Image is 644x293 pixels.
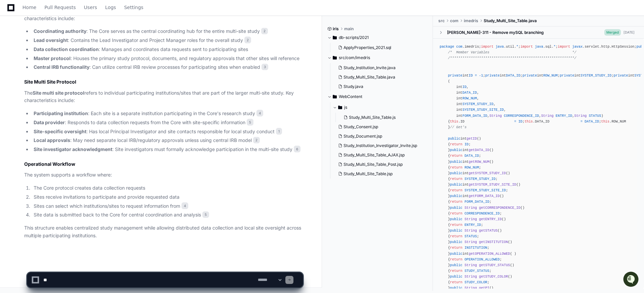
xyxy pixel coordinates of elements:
[276,128,282,135] span: 1
[484,18,537,23] span: Study_Multi_Site_Table.java
[611,119,626,123] span: ROW_NUM
[438,18,445,23] span: src
[344,75,395,80] span: Study_Multi_Site_Table.java
[448,137,460,141] span: public
[34,137,70,143] strong: Local approvals
[333,93,337,101] svg: Directory
[333,26,339,32] span: iris
[465,45,479,49] span: imedris
[7,27,122,38] div: Welcome
[462,85,467,89] span: ID
[465,234,477,238] span: STATUS
[456,45,462,49] span: com
[327,52,428,63] button: src/com/imedris
[479,229,497,233] span: getSTATUS
[469,194,499,198] span: getFORM_DATA_ID
[489,113,502,117] span: String
[450,183,462,187] span: public
[450,194,462,198] span: public
[294,146,300,152] span: 6
[556,113,572,117] span: ENTRY_ID
[24,161,303,167] h2: Operational Workflow
[479,217,502,221] span: getENTRY_ID
[23,50,110,57] div: Start new chat
[67,70,81,76] span: Pylon
[7,7,20,20] img: PlayerZero
[518,119,522,123] span: ID
[84,5,97,9] span: Users
[450,165,462,169] span: return
[24,89,303,105] p: The refers to individual participating institutions/sites that are part of the larger multi-site ...
[535,119,549,123] span: DATA_ID
[32,193,303,201] li: Sites receive invitations to participate and provide requested data
[580,119,582,123] span: =
[344,84,363,89] span: Study.java
[32,55,303,62] li: : Houses the primary study protocol, documents, and regulatory approvals that other sites will re...
[525,119,533,123] span: this
[450,251,462,255] span: public
[448,73,462,77] span: private
[465,188,506,192] span: SYSTEM_STUDY_SITE_ID
[344,143,417,148] span: Study_Institution_Investigator_Invite.jsp
[589,113,601,117] span: STATUS
[341,113,424,122] button: Study_Multi_Site_Table.js
[344,162,403,167] span: Study_Multi_Site_Table_Post.jsp
[32,128,303,136] li: : Has local Principal Investigator and site contacts responsible for local study conduct
[182,202,188,209] span: 4
[450,18,458,23] span: com
[335,160,424,169] button: Study_Multi_Site_Table_Post.jsp
[520,45,533,49] span: import
[535,45,544,49] span: java
[34,110,88,116] strong: Participating institution
[514,119,516,123] span: =
[450,154,462,158] span: return
[495,45,504,49] span: java
[327,91,428,102] button: WebContent
[344,171,393,177] span: Study_Multi_Site_Table.jsp
[335,43,424,52] button: ApplyProperties_2021.sql
[475,73,477,77] span: =
[450,142,462,146] span: return
[7,50,19,62] img: 1756235613930-3d25f9e4-fa56-45dd-b3ad-e072dfbd1548
[460,119,465,123] span: ID
[601,45,610,49] span: http
[523,73,537,77] span: private
[465,200,489,204] span: FORM_DATA_ID
[32,211,303,219] li: Site data is submitted back to the Core for central coordination and analysis
[450,188,462,192] span: return
[469,183,516,187] span: getSYSTEM_STUDY_SITE_ID
[464,18,478,23] span: imedris
[450,205,462,209] span: public
[462,96,477,100] span: ROW_NUM
[34,119,65,125] strong: Data provider
[485,73,500,77] span: private
[450,234,462,238] span: return
[560,73,574,77] span: private
[462,102,493,106] span: SYSTEM_STUDY_ID
[247,119,253,126] span: 5
[34,146,112,152] strong: Site investigator acknowledgment
[604,29,621,36] span: Merged
[465,211,500,215] span: CORRESPONDENCE_ID
[114,52,122,60] button: Start new chat
[450,257,462,261] span: return
[465,246,487,250] span: INSTITUTION
[32,146,303,153] li: : Site investigators must formally acknowledge participation in the multi-site study
[344,26,354,32] span: main
[465,165,479,169] span: ROW_NUM
[450,223,462,227] span: return
[469,73,473,77] span: ID
[335,122,424,132] button: Study_Consent.jsp
[450,177,462,181] span: return
[450,159,462,163] span: public
[124,5,143,9] span: Settings
[614,73,628,77] span: private
[541,113,554,117] span: String
[23,5,36,9] span: Home
[450,171,462,175] span: public
[349,115,396,120] span: Study_Multi_Site_Table.js
[32,137,303,144] li: : May need separate local IRB/regulatory approvals unless using central IRB model
[32,63,303,71] li: : Can utilize central IRB review processes for participating sites when enabled
[465,142,469,146] span: ID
